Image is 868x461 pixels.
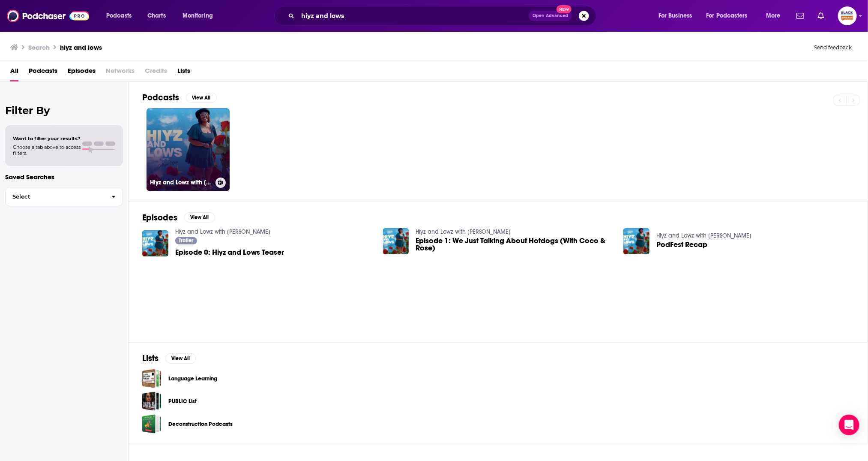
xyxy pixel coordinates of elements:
[383,228,409,254] img: Episode 1: We Just Talking About Hotdogs (With Coco & Rose)
[658,10,692,22] span: For Business
[183,10,213,22] span: Monitoring
[760,9,791,23] button: open menu
[142,414,162,434] a: Deconstruction Podcasts
[168,397,197,406] a: PUBLIC List
[186,93,217,103] button: View All
[142,92,179,103] h2: Podcasts
[142,353,196,364] a: ListsView All
[175,249,284,256] a: Episode 0: Hiyz and Lows Teaser
[175,228,270,235] a: Hiyz and Lowz with Alyce Rose
[811,44,854,51] button: Send feedback
[28,43,50,51] h3: Search
[106,64,135,81] span: Networks
[10,64,18,81] a: All
[5,173,123,181] p: Saved Searches
[106,10,132,22] span: Podcasts
[5,187,123,206] button: Select
[142,92,217,103] a: PodcastsView All
[184,212,215,223] button: View All
[179,238,193,243] span: Trailer
[706,10,748,22] span: For Podcasters
[13,144,81,156] span: Choose a tab above to access filters.
[5,104,123,117] h2: Filter By
[766,10,781,22] span: More
[142,212,177,223] h2: Episodes
[60,43,102,51] h3: hiyz and lows
[298,9,529,23] input: Search podcasts, credits, & more...
[838,6,857,25] img: User Profile
[838,6,857,25] button: Show profile menu
[100,9,143,23] button: open menu
[29,64,57,81] a: Podcasts
[168,374,217,383] a: Language Learning
[839,415,859,435] div: Open Intercom Messenger
[142,392,162,411] a: PUBLIC List
[6,194,105,199] span: Select
[416,237,613,252] a: Episode 1: We Just Talking About Hotdogs (With Coco & Rose)
[142,212,215,223] a: EpisodesView All
[282,6,605,26] div: Search podcasts, credits, & more...
[150,179,212,186] h3: Hiyz and Lowz with [PERSON_NAME]
[838,6,857,25] span: Logged in as blackpodcastingawards
[142,230,168,256] img: Episode 0: Hiyz and Lows Teaser
[529,11,572,21] button: Open AdvancedNew
[177,9,224,23] button: open menu
[142,353,159,364] h2: Lists
[147,10,166,22] span: Charts
[145,64,167,81] span: Credits
[701,9,760,23] button: open menu
[142,369,162,388] a: Language Learning
[557,5,572,13] span: New
[7,8,89,24] img: Podchaser - Follow, Share and Rate Podcasts
[147,108,230,191] a: Hiyz and Lowz with [PERSON_NAME]
[168,419,233,429] a: Deconstruction Podcasts
[416,228,511,235] a: Hiyz and Lowz with Alyce Rose
[652,9,703,23] button: open menu
[656,241,707,248] a: PodFest Recap
[68,64,96,81] a: Episodes
[177,64,190,81] a: Lists
[814,9,828,23] a: Show notifications dropdown
[533,14,568,18] span: Open Advanced
[142,9,171,23] a: Charts
[13,136,81,142] span: Want to filter your results?
[656,232,751,239] a: Hiyz and Lowz with Alyce Rose
[165,353,196,364] button: View All
[623,228,650,254] img: PodFest Recap
[793,9,808,23] a: Show notifications dropdown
